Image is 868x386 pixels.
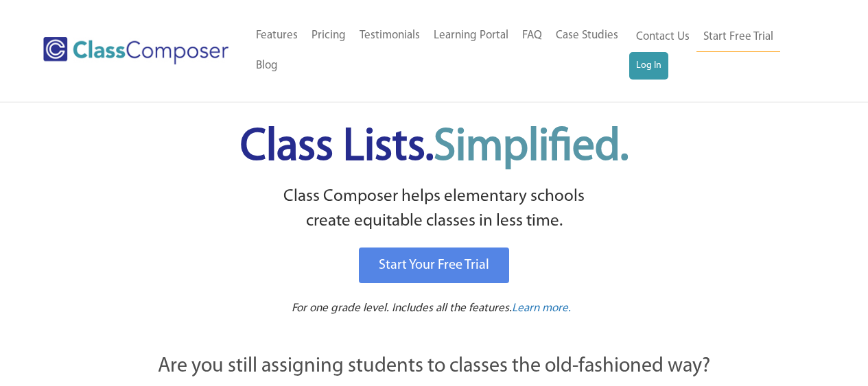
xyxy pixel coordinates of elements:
[249,21,629,81] nav: Header Menu
[512,302,571,314] span: Learn more.
[305,21,353,51] a: Pricing
[249,51,285,81] a: Blog
[629,52,668,80] a: Log In
[434,125,629,170] span: Simplified.
[353,21,427,51] a: Testimonials
[512,300,571,317] a: Learn more.
[82,184,786,234] p: Class Composer helps elementary schools create equitable classes in less time.
[696,22,780,53] a: Start Free Trial
[379,258,489,272] span: Start Your Free Trial
[249,21,305,51] a: Features
[549,21,625,51] a: Case Studies
[43,37,228,64] img: Class Composer
[359,248,509,283] a: Start Your Free Trial
[515,21,549,51] a: FAQ
[292,302,512,314] span: For one grade level. Includes all the features.
[84,352,784,382] p: Are you still assigning students to classes the old-fashioned way?
[240,125,629,170] span: Class Lists.
[629,22,696,52] a: Contact Us
[427,21,515,51] a: Learning Portal
[629,22,814,80] nav: Header Menu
